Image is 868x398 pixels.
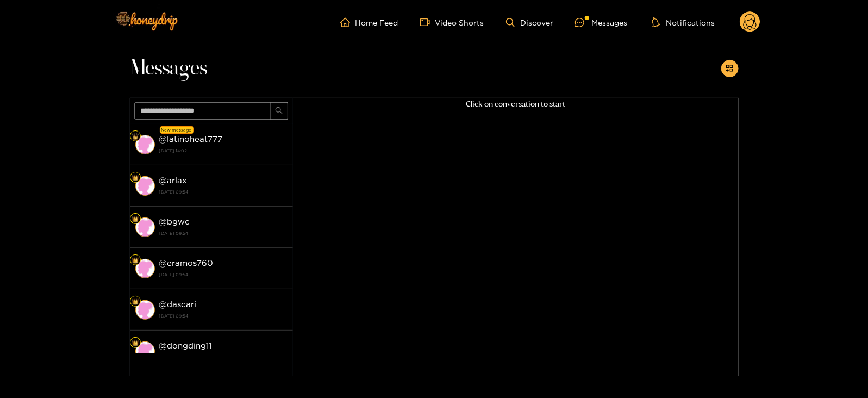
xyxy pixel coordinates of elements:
[159,300,197,309] strong: @ dascari
[340,17,355,27] span: home
[159,270,288,279] strong: [DATE] 09:54
[726,64,734,73] span: appstore-add
[132,175,139,181] img: Fan Level
[159,176,188,185] strong: @ arlax
[132,298,139,305] img: Fan Level
[160,126,194,134] div: New message
[135,341,155,361] img: conversation
[649,17,718,28] button: Notifications
[132,257,139,264] img: Fan Level
[135,217,155,237] img: conversation
[271,102,288,120] button: search
[575,16,627,29] div: Messages
[135,259,155,278] img: conversation
[275,107,283,116] span: search
[135,176,155,196] img: conversation
[135,300,155,320] img: conversation
[159,217,190,226] strong: @ bgwc
[159,311,288,321] strong: [DATE] 09:54
[506,18,553,27] a: Discover
[159,258,214,268] strong: @ eramos760
[159,134,223,144] strong: @ latinoheat777
[132,216,139,222] img: Fan Level
[293,98,739,110] p: Click on conversation to start
[159,146,288,156] strong: [DATE] 14:02
[159,341,212,350] strong: @ dongding11
[159,228,288,238] strong: [DATE] 09:54
[135,135,155,154] img: conversation
[132,133,139,140] img: Fan Level
[132,340,139,346] img: Fan Level
[159,352,288,362] strong: [DATE] 09:54
[420,17,484,27] a: Video Shorts
[130,55,208,82] span: Messages
[159,187,288,197] strong: [DATE] 09:54
[420,17,435,27] span: video-camera
[721,60,739,77] button: appstore-add
[340,17,398,27] a: Home Feed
